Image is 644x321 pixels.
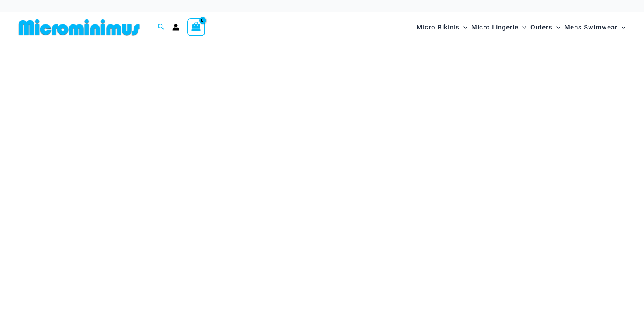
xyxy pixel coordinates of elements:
nav: Site Navigation [413,14,629,40]
a: Micro LingerieMenu ToggleMenu Toggle [469,16,528,39]
span: Micro Bikinis [417,17,460,37]
span: Menu Toggle [618,17,625,37]
a: Mens SwimwearMenu ToggleMenu Toggle [562,16,627,39]
a: Search icon link [158,22,165,32]
span: Menu Toggle [518,17,526,37]
span: Mens Swimwear [564,17,618,37]
a: Account icon link [172,24,179,31]
span: Menu Toggle [553,17,560,37]
span: Outers [530,17,553,37]
span: Micro Lingerie [471,17,518,37]
img: MM SHOP LOGO FLAT [15,19,143,36]
a: View Shopping Cart, empty [187,18,205,36]
a: Micro BikinisMenu ToggleMenu Toggle [415,16,469,39]
a: OutersMenu ToggleMenu Toggle [529,16,562,39]
span: Menu Toggle [460,17,467,37]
